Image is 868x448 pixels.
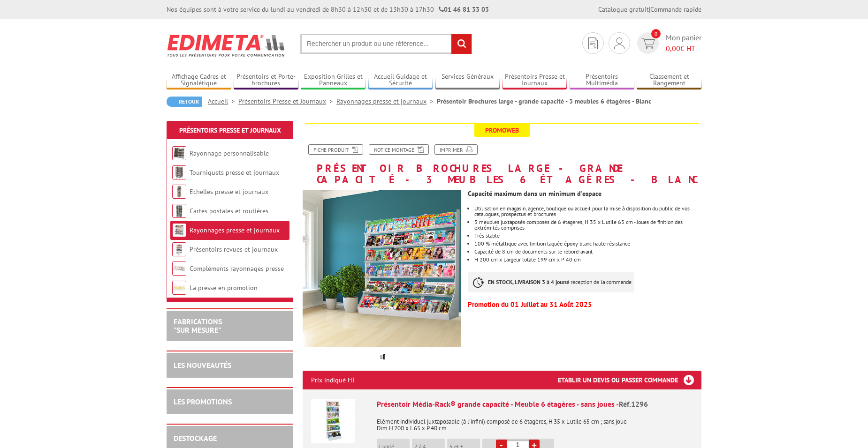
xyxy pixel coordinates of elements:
[311,399,355,443] img: Présentoir Média-Rack® grande capacité - Meuble 6 étagères - sans joues
[172,223,186,237] img: Rayonnages presse et journaux
[174,397,232,406] a: LES PROMOTIONS
[336,97,437,105] a: Rayonnages presse et journaux
[369,144,429,155] a: Notice Montage
[172,204,186,218] img: Cartes postales et routières
[666,32,701,54] span: Mon panier
[588,37,598,49] img: devis rapide
[474,124,530,137] span: Promoweb
[190,264,284,273] a: Compléments rayonnages presse
[474,257,701,262] li: H 200 cm x Largeur totale 199 cm x P 40 cm
[190,168,279,177] a: Tourniquets presse et journaux
[167,28,286,63] img: Edimeta
[179,126,281,134] a: Présentoirs Presse et Journaux
[666,44,680,53] span: 0,00
[468,272,634,292] p: à réception de la commande
[238,97,336,105] a: Présentoirs Presse et Journaux
[172,185,186,199] img: Echelles presse et journaux
[190,245,278,254] a: Présentoirs revues et journaux
[434,144,478,155] a: Imprimer
[651,29,661,38] span: 0
[172,165,186,179] img: Tourniquets presse et journaux
[635,32,701,54] a: devis rapide 0 Mon panier 0,00€ HT
[172,281,186,295] img: La presse en promotion
[308,144,363,155] a: Fiche produit
[570,73,634,88] a: Présentoirs Multimédia
[614,37,624,49] img: devis rapide
[190,149,269,157] a: Rayonnage personnalisable
[172,242,186,256] img: Présentoirs revues et journaux
[474,241,701,246] li: 100 % métallique avec finition laquée époxy blanc haute résistance
[439,5,489,14] strong: 01 46 81 33 03
[474,206,701,217] li: Utilisation en magasin, agence, boutique ou accueil pour la mise à disposition du public de vos c...
[174,317,222,335] a: FABRICATIONS"Sur Mesure"
[167,97,202,107] a: Retour
[190,226,280,234] a: Rayonnages presse et journaux
[167,5,489,14] div: Nos équipes sont à votre service du lundi au vendredi de 8h30 à 12h30 et de 13h30 à 17h30
[435,73,500,88] a: Services Généraux
[190,187,268,196] a: Echelles presse et journaux
[641,38,655,49] img: devis rapide
[172,146,186,160] img: Rayonnage personnalisable
[637,73,701,88] a: Classement et Rangement
[300,34,472,54] input: Rechercher un produit ou une référence...
[167,73,231,88] a: Affichage Cadres et Signalétique
[488,278,567,285] strong: EN STOCK, LIVRAISON 3 à 4 jours
[301,73,365,88] a: Exposition Grilles et Panneaux
[208,97,238,105] a: Accueil
[503,73,567,88] a: Présentoirs Presse et Journaux
[468,189,602,198] strong: Capacité maximum dans un minimum d'espace
[437,97,651,106] li: Présentoir Brochures large - grande capacité - 3 meubles 6 étagères - Blanc
[377,412,693,432] p: Elément individuel juxtaposable (à l'infini) composé de 6 étagères, H 35 x L utile 65 cm ; sans j...
[377,399,693,410] div: Présentoir Média-Rack® grande capacité - Meuble 6 étagères - sans joues -
[474,233,701,239] li: Très stable
[468,302,701,307] p: Promotion du 01 Juillet au 31 Août 2025
[190,284,258,292] a: La presse en promotion
[650,5,701,14] a: Commande rapide
[598,5,649,14] a: Catalogue gratuit
[666,43,701,54] span: € HT
[172,261,186,276] img: Compléments rayonnages presse
[311,371,356,389] p: Prix indiqué HT
[598,5,701,14] div: |
[558,371,701,389] h3: Etablir un devis ou passer commande
[619,399,648,409] span: Réf.1296
[474,249,701,254] li: Capacité de 8 cm de documents sur le rebord-avant
[174,360,231,370] a: LES NOUVEAUTÉS
[474,219,701,231] li: 3 meubles juxtaposés composés de 6 étagères, H 35 x L utile 65 cm - Joues de finition des extrémi...
[174,433,217,443] a: DESTOCKAGE
[234,73,298,88] a: Présentoirs et Porte-brochures
[303,190,461,347] img: 12963j2_grande_etagere_situation.jpg
[190,207,268,215] a: Cartes postales et routières
[451,34,472,54] input: rechercher
[368,73,433,88] a: Accueil Guidage et Sécurité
